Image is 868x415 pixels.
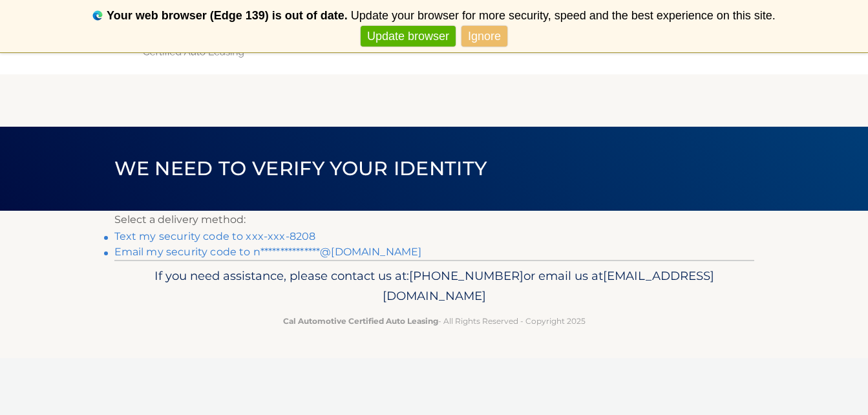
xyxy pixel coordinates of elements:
strong: Cal Automotive Certified Auto Leasing [283,316,438,326]
p: Select a delivery method: [114,211,754,229]
a: Update browser [361,26,456,47]
p: If you need assistance, please contact us at: or email us at [123,266,746,307]
span: Update your browser for more security, speed and the best experience on this site. [351,9,776,22]
a: Ignore [461,26,507,47]
p: - All Rights Reserved - Copyright 2025 [123,314,746,328]
span: [PHONE_NUMBER] [409,268,524,283]
b: Your web browser (Edge 139) is out of date. [107,9,348,22]
span: We need to verify your identity [114,156,487,180]
a: Text my security code to xxx-xxx-8208 [114,230,316,242]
